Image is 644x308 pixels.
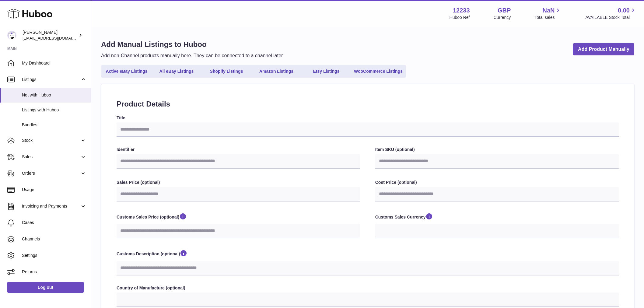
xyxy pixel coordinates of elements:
strong: GBP [498,6,511,15]
span: NaN [542,6,555,15]
a: Log out [7,282,84,293]
div: Huboo Ref [450,15,470,20]
span: Listings with Huboo [22,107,86,113]
span: Usage [22,187,86,193]
span: Stock [22,138,80,143]
a: Amazon Listings [252,66,301,76]
span: Not with Huboo [22,92,86,98]
span: Bundles [22,122,86,128]
label: Title [117,115,619,121]
a: NaN Total sales [534,6,562,20]
label: Item SKU (optional) [375,147,619,152]
a: WooCommerce Listings [352,66,405,76]
a: All eBay Listings [152,66,201,76]
span: Sales [22,154,80,160]
a: 0.00 AVAILABLE Stock Total [585,6,637,20]
label: Cost Price (optional) [375,180,619,185]
span: AVAILABLE Stock Total [585,15,637,20]
a: Active eBay Listings [102,66,151,76]
a: Add Product Manually [573,43,634,56]
label: Identifier [117,147,360,152]
strong: 12233 [453,6,470,15]
span: Orders [22,170,80,176]
label: Country of Manufacture (optional) [117,285,619,291]
span: Settings [22,253,86,258]
img: internalAdmin-12233@internal.huboo.com [7,31,16,40]
div: Currency [494,15,511,20]
label: Customs Sales Price (optional) [117,212,360,222]
span: Listings [22,77,80,82]
h2: Product Details [117,99,619,109]
span: [EMAIL_ADDRESS][DOMAIN_NAME] [23,36,89,40]
span: Total sales [534,15,562,20]
span: 0.00 [618,6,630,15]
label: Customs Description (optional) [117,249,619,259]
label: Customs Sales Currency [375,212,619,222]
p: Add non-Channel products manually here. They can be connected to a channel later [101,52,283,59]
a: Shopify Listings [202,66,251,76]
label: Sales Price (optional) [117,180,360,185]
span: My Dashboard [22,60,86,66]
span: Channels [22,236,86,242]
a: Etsy Listings [302,66,351,76]
span: Invoicing and Payments [22,203,80,209]
div: [PERSON_NAME] [23,30,77,41]
span: Cases [22,220,86,226]
span: Returns [22,269,86,275]
h1: Add Manual Listings to Huboo [101,40,283,49]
